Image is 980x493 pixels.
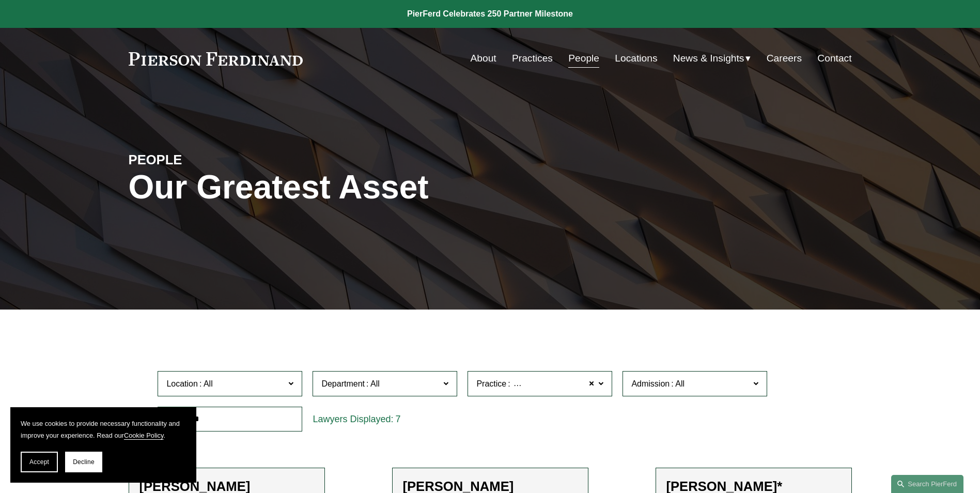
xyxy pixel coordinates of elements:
span: Practice [476,379,506,388]
a: Practices [512,49,553,68]
h4: PEOPLE [129,151,309,168]
span: News & Insights [673,50,744,68]
a: Careers [767,49,802,68]
section: Cookie banner [10,407,196,483]
a: Contact [817,49,851,68]
p: We use cookies to provide necessary functionality and improve your experience. Read our . [21,418,186,441]
span: 7 [395,414,400,424]
span: Decline [73,458,95,466]
a: Cookie Policy [124,432,164,439]
span: Location [166,379,198,388]
h1: Our Greatest Asset [129,168,611,206]
button: Decline [65,452,102,472]
a: folder dropdown [673,49,751,68]
a: Search this site [891,475,963,493]
span: Accept [29,458,49,466]
a: Locations [615,49,657,68]
a: People [568,49,599,68]
button: Accept [21,452,58,472]
span: Transactional Liability Insurance [512,377,630,391]
span: Department [321,379,365,388]
a: About [471,49,496,68]
span: Admission [631,379,670,388]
